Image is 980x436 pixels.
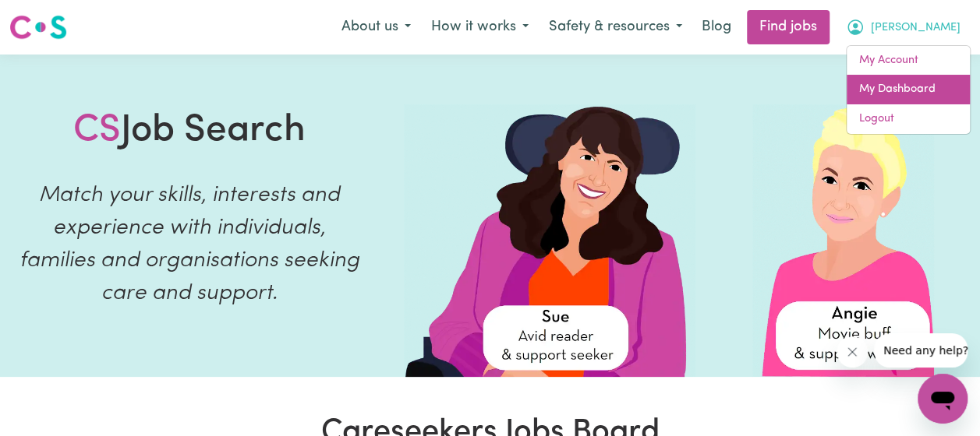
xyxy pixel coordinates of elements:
[846,45,971,135] div: My Account
[847,75,970,104] a: My Dashboard
[9,13,67,41] img: Careseekers logo
[9,9,67,45] a: Careseekers logo
[9,11,94,23] span: Need any help?
[747,10,830,44] a: Find jobs
[918,374,968,424] iframe: Button to launch messaging window
[421,11,539,44] button: How it works
[837,336,868,367] iframe: Close message
[836,11,971,44] button: My Account
[73,109,306,154] h1: Job Search
[539,11,692,44] button: Safety & resources
[692,10,741,44] a: Blog
[331,11,421,44] button: About us
[73,112,121,149] span: CS
[19,179,360,310] p: Match your skills, interests and experience with individuals, families and organisations seeking ...
[847,104,970,134] a: Logout
[871,19,961,37] span: [PERSON_NAME]
[874,333,968,367] iframe: Message from company
[847,46,970,76] a: My Account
